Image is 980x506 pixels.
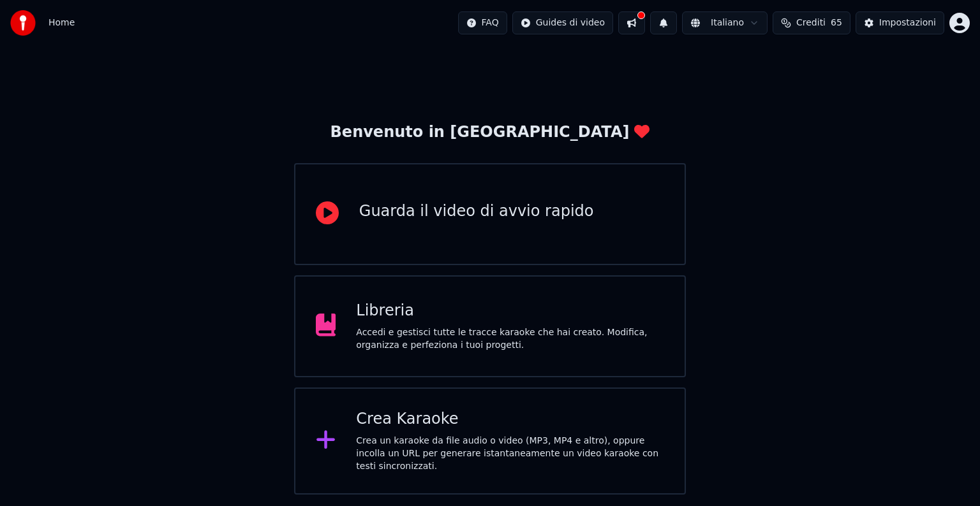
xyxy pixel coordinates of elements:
div: Impostazioni [879,17,936,29]
div: Guarda il video di avvio rapido [359,201,594,222]
img: youka [10,10,36,36]
button: Impostazioni [856,11,944,34]
div: Crea Karaoke [356,409,664,430]
button: FAQ [458,11,507,34]
button: Guides di video [512,11,613,34]
span: Crediti [796,17,826,29]
div: Crea un karaoke da file audio o video (MP3, MP4 e altro), oppure incolla un URL per generare ista... [356,435,664,473]
nav: breadcrumb [48,17,75,29]
button: Crediti65 [773,11,850,34]
div: Benvenuto in [GEOGRAPHIC_DATA] [330,122,650,143]
span: 65 [831,17,842,29]
span: Home [48,17,75,29]
div: Libreria [356,301,664,321]
div: Accedi e gestisci tutte le tracce karaoke che hai creato. Modifica, organizza e perfeziona i tuoi... [356,326,664,352]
